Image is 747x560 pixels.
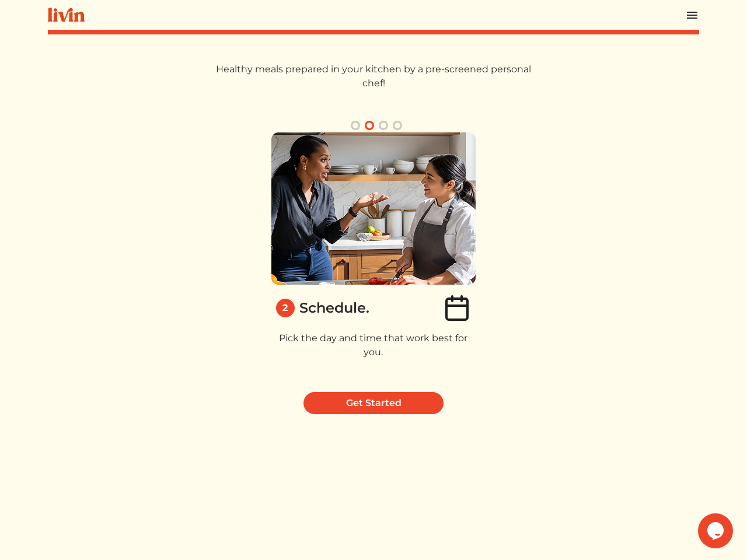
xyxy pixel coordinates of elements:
[276,299,295,317] div: 2
[211,62,536,90] p: Healthy meals prepared in your kitchen by a pre-screened personal chef!
[685,8,699,22] img: menu_hamburger-cb6d353cf0ecd9f46ceae1c99ecbeb4a00e71ca567a856bd81f57e9d8c17bb26.svg
[271,331,476,359] p: Pick the day and time that work best for you.
[443,294,471,322] img: calendar-48233d4f6e866c627ab21575f73cbfee77fbdf921bfec1a9146236bc48f397a4.svg
[271,132,476,285] img: 2_schedule-823926390daebb400114ce5226787f14f776203ea3bd162cb1346cf9248182e1.png
[698,513,735,548] iframe: chat widget
[303,392,444,414] a: Get Started
[48,8,85,22] img: livin-logo-a0d97d1a881af30f6274990eb6222085a2533c92bbd1e4f22c21b4f0d0e3210c.svg
[299,297,369,318] div: Schedule.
